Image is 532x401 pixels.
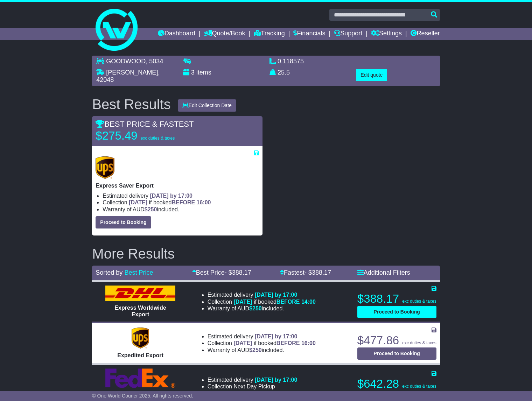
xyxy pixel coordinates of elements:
span: 388.17 [312,269,331,276]
span: [DATE] [233,340,252,346]
span: 250 [148,206,157,212]
span: $ [249,391,262,396]
a: Additional Filters [357,269,410,276]
a: Support [334,28,362,40]
img: FedEx Express: International Economy Export [105,368,175,388]
span: BEFORE [171,199,195,205]
span: $ [249,347,262,353]
span: exc duties & taxes [402,384,436,389]
span: 16:00 [197,199,211,205]
span: BEST PRICE & FASTEST [96,120,194,128]
p: Express Saver Export [96,182,259,189]
p: $275.49 [96,129,183,143]
li: Estimated delivery [208,377,297,383]
span: $ [249,305,262,311]
span: 3 [191,69,195,76]
span: 16:00 [301,340,316,346]
a: Tracking [254,28,285,40]
span: GOODWOOD [106,58,146,65]
img: UPS (new): Expedited Export [132,328,149,349]
span: [DATE] by 17:00 [255,377,297,383]
button: Proceed to Booking [357,306,436,318]
a: Fastest- $388.17 [280,269,331,276]
span: [DATE] by 17:00 [150,193,193,199]
div: Best Results [89,97,174,112]
a: Best Price [124,269,153,276]
span: [PERSON_NAME] [106,69,158,76]
span: if booked [129,199,211,205]
span: exc duties & taxes [402,299,436,304]
li: Warranty of AUD included. [208,305,316,312]
p: $477.86 [357,333,436,347]
span: [DATE] [233,299,252,305]
li: Collection [208,340,316,346]
a: Reseller [411,28,440,40]
span: Next Day Pickup [233,384,275,389]
p: $642.28 [357,377,436,391]
li: Collection [208,298,316,305]
li: Collection [208,383,297,390]
span: 250 [252,391,262,396]
span: 250 [252,347,262,353]
button: Proceed to Booking [96,216,151,228]
button: Edit quote [356,69,387,81]
img: DHL: Express Worldwide Export [105,286,175,301]
p: $388.17 [357,292,436,306]
span: Sorted by [96,269,122,276]
a: Settings [371,28,402,40]
span: $ [145,206,157,212]
li: Warranty of AUD included. [103,206,259,213]
span: - $ [225,269,251,276]
li: Estimated delivery [103,192,259,199]
span: BEFORE [276,340,300,346]
span: [DATE] by 17:00 [255,333,297,339]
span: , 42048 [96,69,160,84]
span: exc duties & taxes [141,136,175,141]
span: - $ [304,269,331,276]
li: Estimated delivery [208,333,316,340]
a: Best Price- $388.17 [192,269,251,276]
img: UPS (new): Express Saver Export [96,156,114,179]
span: 388.17 [232,269,251,276]
li: Collection [103,199,259,206]
button: Proceed to Booking [357,347,436,360]
li: Warranty of AUD included. [208,390,297,397]
a: Financials [293,28,325,40]
span: [DATE] [129,199,147,205]
li: Warranty of AUD included. [208,347,316,353]
span: if booked [233,340,315,346]
span: exc duties & taxes [402,340,436,345]
span: items [196,69,211,76]
span: if booked [233,299,315,305]
span: Expedited Export [117,352,163,358]
span: Express Worldwide Export [114,305,166,317]
button: Edit Collection Date [178,99,236,112]
span: 250 [252,305,262,311]
span: 0.118575 [278,58,304,65]
li: Estimated delivery [208,291,316,298]
span: © One World Courier 2025. All rights reserved. [92,393,193,399]
span: 25.5 [278,69,290,76]
span: [DATE] by 17:00 [255,292,297,298]
span: 14:00 [301,299,316,305]
h2: More Results [92,246,440,261]
span: , 5034 [146,58,163,65]
span: BEFORE [276,299,300,305]
a: Quote/Book [204,28,245,40]
a: Dashboard [158,28,195,40]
